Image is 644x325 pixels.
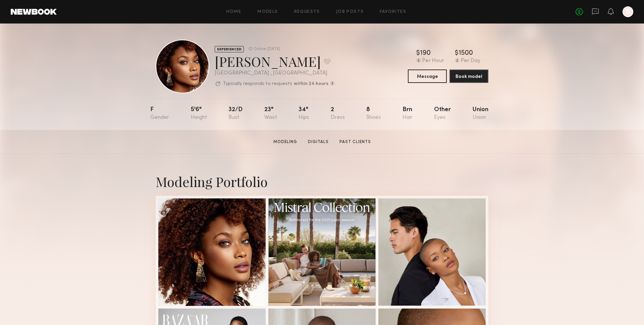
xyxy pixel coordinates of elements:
[271,139,300,145] a: Modeling
[257,10,278,14] a: Models
[226,10,241,14] a: Home
[223,82,292,86] p: Typically responds to requests
[228,107,243,121] div: 32/d
[294,82,328,86] b: within 24 hours
[380,10,406,14] a: Favorites
[264,107,277,121] div: 23"
[337,139,374,145] a: Past Clients
[150,107,169,121] div: F
[459,50,473,57] div: 1500
[449,69,488,83] button: Book model
[299,107,309,121] div: 34"
[455,50,459,57] div: $
[473,107,488,121] div: Union
[434,107,451,121] div: Other
[623,6,633,17] a: S
[461,58,480,64] div: Per Day
[366,107,381,121] div: 8
[408,69,447,83] button: Message
[331,107,345,121] div: 2
[191,107,207,121] div: 5'6"
[215,52,335,70] div: [PERSON_NAME]
[336,10,364,14] a: Job Posts
[294,10,320,14] a: Requests
[254,47,280,51] div: Online [DATE]
[156,173,488,190] div: Modeling Portfolio
[422,58,444,64] div: Per Hour
[420,50,431,57] div: 190
[215,46,244,52] div: EXPERIENCED
[215,71,335,76] div: [GEOGRAPHIC_DATA] , [GEOGRAPHIC_DATA]
[416,50,420,57] div: $
[305,139,331,145] a: Digitals
[402,107,413,121] div: Brn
